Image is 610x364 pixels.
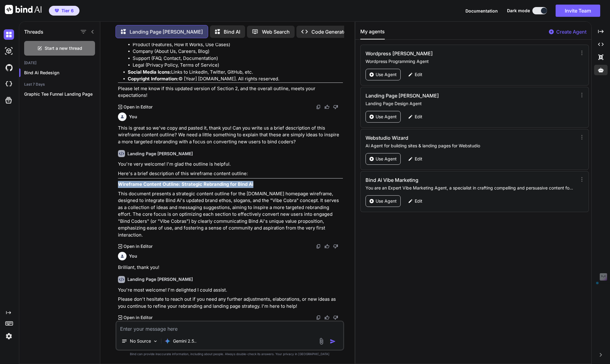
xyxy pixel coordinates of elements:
[118,125,343,145] p: This is great so we've copy and pasted it, thank you! Can you write us a brief description of thi...
[118,264,343,271] p: Brilliant, thank you!
[118,161,343,168] p: You're very welcome! I'm glad the outline is helpful.
[123,314,152,321] p: Open in Editor
[127,276,193,282] h6: Landing Page [PERSON_NAME]
[5,5,42,14] img: Bind AI
[556,28,586,35] p: Create Agent
[128,69,343,76] li: Links to LinkedIn, Twitter, GitHub, etc.
[24,28,43,35] h1: Threads
[316,105,321,109] img: copy
[118,85,343,99] p: Please let me know if this updated version of Section 2, and the overall outline, meets your expe...
[4,331,14,341] img: settings
[24,91,100,97] p: Graphic Tee Funnel Landing Page
[376,114,397,120] p: Use Agent
[153,339,158,344] img: Pick Models
[24,70,100,76] p: Bind Ai Redesign
[133,48,343,55] li: Company (About Us, Careers, Blog)
[130,338,151,344] p: No Source
[173,338,197,344] p: Gemini 2.5..
[325,315,329,320] img: like
[133,55,343,62] li: Support (FAQ, Contact, Documentation)
[366,58,574,64] p: Wordpress Programming Agent
[55,9,59,13] img: premium
[415,156,422,162] p: Edit
[415,198,422,204] p: Edit
[366,143,574,149] p: Ai Agent for building sites & landing pages for Webstudio
[49,6,79,16] button: premiumTier 6
[118,181,253,187] strong: Wireframe Content Outline: Strategic Rebranding for Bind Ai
[465,8,498,14] button: Documentation
[130,28,203,35] p: Landing Page [PERSON_NAME]
[556,5,600,17] button: Invite Team
[128,75,343,83] li: © [Year] [DOMAIN_NAME]. All rights reserved.
[164,338,171,344] img: Gemini 2.5 flash
[376,198,397,204] p: Use Agent
[415,114,422,120] p: Edit
[19,82,100,87] h2: Last 7 Days
[45,45,82,51] span: Start a new thread
[330,338,336,344] img: icon
[376,72,397,78] p: Use Agent
[4,62,14,73] img: githubDark
[128,76,178,82] strong: Copyright Information:
[316,244,321,249] img: copy
[366,176,511,184] h3: Bind Ai Vibe Marketing
[118,170,343,177] p: Here's a brief description of this wireframe content outline:
[262,28,290,35] p: Web Search
[366,134,511,142] h3: Webstudio Wizard
[333,315,338,320] img: dislike
[318,338,325,345] img: attachment
[376,156,397,162] p: Use Agent
[366,92,511,99] h3: Landing Page [PERSON_NAME]
[123,243,152,249] p: Open in Editor
[311,28,348,35] p: Code Generator
[129,253,137,259] h6: You
[366,185,574,191] p: You are an Expert Vibe Marketing Agent, a specialist in crafting compelling and persuasive conten...
[118,287,343,294] p: You're most welcome! I'm delighted I could assist.
[4,46,14,56] img: darkAi-studio
[4,29,14,40] img: darkChat
[325,105,329,109] img: like
[129,114,137,120] h6: You
[415,72,422,78] p: Edit
[224,28,240,35] p: Bind AI
[366,101,574,107] p: Landing Page Design Agent
[127,151,193,157] h6: Landing Page [PERSON_NAME]
[123,104,152,110] p: Open in Editor
[465,8,498,13] span: Documentation
[316,315,321,320] img: copy
[507,8,530,14] span: Dark mode
[116,352,344,356] p: Bind can provide inaccurate information, including about people. Always double-check its answers....
[333,244,338,249] img: dislike
[128,69,171,75] strong: Social Media Icons:
[118,190,343,239] p: This document presents a strategic content outline for the [DOMAIN_NAME] homepage wireframe, desi...
[133,62,343,69] li: Legal (Privacy Policy, Terms of Service)
[325,244,329,249] img: like
[118,296,343,310] p: Please don't hesitate to reach out if you need any further adjustments, elaborations, or new idea...
[4,79,14,89] img: cloudideIcon
[133,41,343,48] li: Product (Features, How It Works, Use Cases)
[61,8,74,14] span: Tier 6
[333,105,338,109] img: dislike
[19,61,100,65] h2: [DATE]
[366,50,511,57] h3: Wordpress [PERSON_NAME]
[360,28,385,39] button: My agents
